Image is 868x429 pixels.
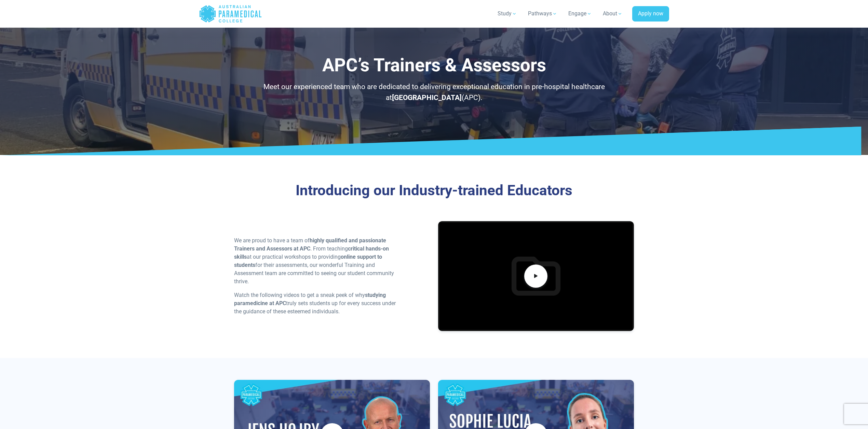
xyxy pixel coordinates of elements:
[234,237,386,252] strong: highly qualified and passionate Trainers and Assessors at APC
[599,4,627,23] a: About
[564,4,596,23] a: Engage
[234,291,396,316] p: Watch the following videos to get a sneak peek of why truly sets students up for every success un...
[234,245,389,260] strong: critical hands-on skills
[392,94,462,102] strong: [GEOGRAPHIC_DATA]
[524,4,561,23] a: Pathways
[493,4,521,23] a: Study
[234,82,634,103] p: Meet our experienced team who are dedicated to delivering exceptional education in pre-hospital h...
[234,55,634,76] h1: APC’s Trainers & Assessors
[199,3,262,25] a: Australian Paramedical College
[234,182,634,199] h3: Introducing our Industry-trained Educators
[632,6,669,22] a: Apply now
[234,237,396,286] p: We are proud to have a team of . From teaching at our practical workshops to providing for their ...
[234,292,386,306] strong: studying paramedicine at APC
[234,254,382,268] strong: online support to students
